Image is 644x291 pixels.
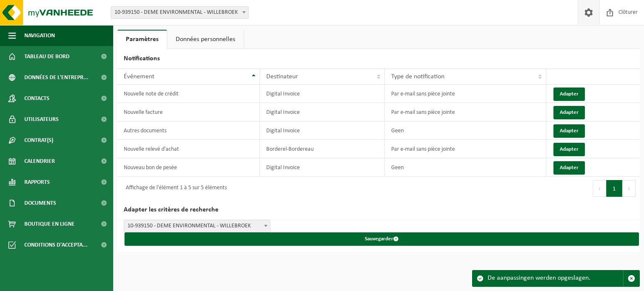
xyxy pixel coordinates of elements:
[385,121,546,140] td: Geen
[24,88,49,109] span: Contacts
[260,140,385,158] td: Borderel-Bordereau
[167,30,244,49] a: Données personnelles
[124,220,270,232] span: 10-939150 - DEME ENVIRONMENTAL - WILLEBROEK
[24,25,55,46] span: Navigation
[623,180,636,197] button: Next
[117,121,260,140] td: Autres documents
[117,158,260,177] td: Nouveau bon de pesée
[24,172,50,193] span: Rapports
[553,88,585,101] button: Adapter
[24,130,53,151] span: Contrat(s)
[124,73,154,80] span: Événement
[260,103,385,121] td: Digital Invoice
[266,73,298,80] span: Destinateur
[385,85,546,103] td: Par e-mail sans pièce jointe
[606,180,623,197] button: 1
[24,214,75,234] span: Boutique en ligne
[122,181,227,196] div: Affichage de l'élément 1 à 5 sur 5 éléments
[117,103,260,121] td: Nouvelle facture
[553,161,585,175] button: Adapter
[385,103,546,121] td: Par e-mail sans pièce jointe
[553,143,585,156] button: Adapter
[24,151,55,172] span: Calendrier
[385,140,546,158] td: Par e-mail sans pièce jointe
[553,106,585,119] button: Adapter
[125,232,639,246] button: Sauvegarder
[260,158,385,177] td: Digital Invoice
[124,220,270,232] span: 10-939150 - DEME ENVIRONMENTAL - WILLEBROEK
[385,158,546,177] td: Geen
[111,7,248,18] span: 10-939150 - DEME ENVIRONMENTAL - WILLEBROEK
[553,124,585,138] button: Adapter
[593,180,606,197] button: Previous
[117,30,167,49] a: Paramètres
[260,85,385,103] td: Digital Invoice
[117,140,260,158] td: Nouvelle relevé d'achat
[24,67,88,88] span: Données de l'entrepr...
[117,200,640,220] h2: Adapter les critères de recherche
[24,46,70,67] span: Tableau de bord
[24,109,59,130] span: Utilisateurs
[24,193,56,214] span: Documents
[391,73,444,80] span: Type de notification
[260,121,385,140] td: Digital Invoice
[488,270,623,286] div: De aanpassingen werden opgeslagen.
[117,85,260,103] td: Nouvelle note de crédit
[24,234,88,255] span: Conditions d'accepta...
[117,49,640,69] h2: Notifications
